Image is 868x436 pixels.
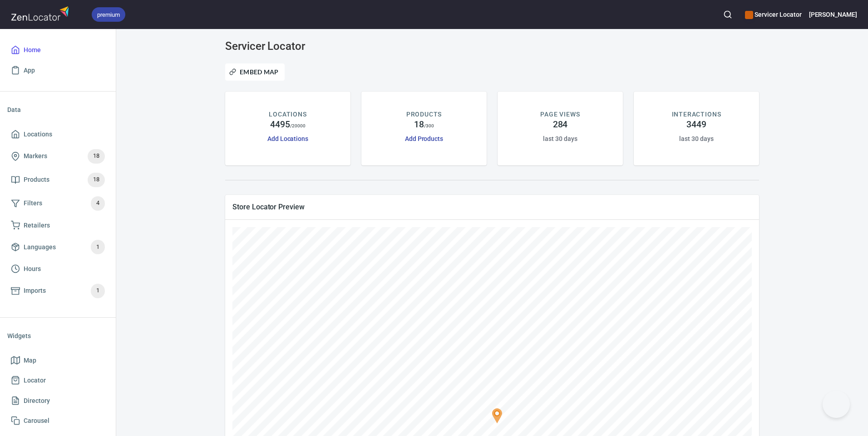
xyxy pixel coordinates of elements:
a: Home [7,40,108,60]
a: Filters4 [7,192,108,215]
a: Hours [7,259,108,279]
span: Home [24,44,41,56]
span: Map [24,355,36,366]
p: / 300 [424,122,434,129]
span: 1 [91,286,105,296]
h4: 18 [414,119,424,130]
h4: 284 [553,119,568,130]
a: App [7,60,108,81]
span: 18 [88,174,105,185]
span: Filters [24,198,42,209]
a: Imports1 [7,279,108,303]
span: Locator [24,375,46,386]
li: Widgets [7,325,108,347]
a: Add Locations [267,135,308,142]
span: Hours [24,263,41,275]
span: App [24,65,35,76]
span: premium [92,10,125,19]
p: INTERACTIONS [672,110,721,119]
span: Products [24,174,49,185]
span: Directory [24,395,50,407]
span: Store Locator Preview [232,202,752,212]
li: Data [7,99,108,121]
a: Add Products [405,135,443,142]
a: Retailers [7,215,108,236]
div: premium [92,7,125,22]
button: Search [718,5,738,24]
button: color-CE600E [745,11,753,19]
a: Products18 [7,168,108,192]
img: zenlocator [11,4,72,23]
iframe: Help Scout Beacon - Open [823,391,850,418]
div: Manage your apps [745,5,801,24]
h6: [PERSON_NAME] [809,10,857,19]
span: Imports [24,285,46,296]
a: Carousel [7,411,108,431]
a: Locations [7,124,108,145]
button: Embed Map [225,63,285,81]
a: Directory [7,391,108,411]
span: Embed Map [231,67,279,78]
a: Languages1 [7,235,108,259]
span: 18 [88,151,105,161]
span: 1 [91,242,105,252]
h4: 4495 [270,119,290,130]
h3: Servicer Locator [225,40,396,53]
a: Locator [7,370,108,391]
button: [PERSON_NAME] [809,5,857,24]
p: LOCATIONS [269,110,306,119]
span: Locations [24,129,52,140]
h6: Servicer Locator [745,10,801,19]
a: Markers18 [7,145,108,168]
h4: 3449 [686,119,706,130]
span: Retailers [24,220,50,231]
h6: last 30 days [543,134,577,144]
a: Map [7,350,108,371]
h6: last 30 days [679,134,713,144]
span: 4 [91,198,105,208]
p: PRODUCTS [406,110,442,119]
span: Languages [24,242,56,253]
p: PAGE VIEWS [540,110,580,119]
p: / 20000 [290,122,306,129]
span: Carousel [24,415,49,426]
span: Markers [24,150,47,162]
